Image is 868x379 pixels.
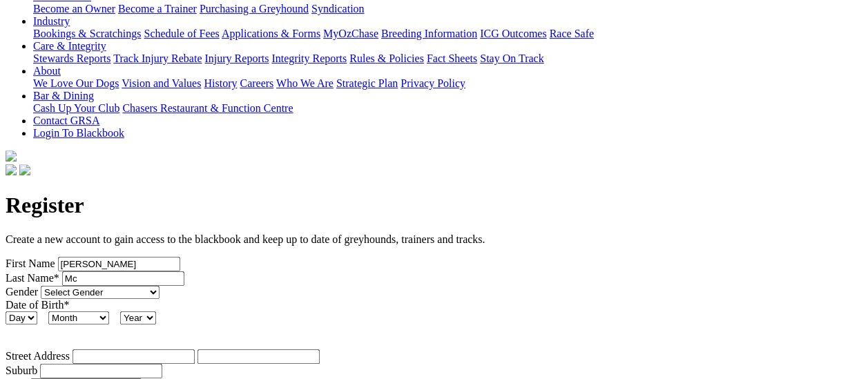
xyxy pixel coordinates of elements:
[6,286,38,298] label: Gender
[6,164,17,175] img: facebook.svg
[122,77,201,89] a: Vision and Values
[549,28,593,39] a: Race Safe
[33,28,862,40] div: Industry
[381,28,477,39] a: Breeding Information
[33,3,862,15] div: Get Involved
[33,3,115,14] a: Become an Owner
[204,77,237,89] a: History
[33,102,119,114] a: Cash Up Your Club
[33,127,124,139] a: Login To Blackbook
[33,40,106,52] a: Care & Integrity
[122,102,293,114] a: Chasers Restaurant & Function Centre
[6,257,55,269] label: First Name
[6,150,17,162] img: logo-grsa-white.png
[200,3,309,14] a: Purchasing a Greyhound
[336,77,398,89] a: Strategic Plan
[6,299,69,311] label: Date of Birth
[6,272,59,284] label: Last Name
[6,350,70,362] label: Street Address
[33,77,119,89] a: We Love Our Dogs
[118,3,197,14] a: Become a Trainer
[204,52,269,64] a: Injury Reports
[323,28,378,39] a: MyOzChase
[33,65,61,77] a: About
[480,52,543,64] a: Stay On Track
[33,115,99,126] a: Contact GRSA
[33,15,70,27] a: Industry
[33,90,94,101] a: Bar & Dining
[222,28,320,39] a: Applications & Forms
[33,52,110,64] a: Stewards Reports
[401,77,465,89] a: Privacy Policy
[311,3,364,14] a: Syndication
[240,77,273,89] a: Careers
[271,52,347,64] a: Integrity Reports
[33,28,141,39] a: Bookings & Scratchings
[6,193,862,218] h1: Register
[113,52,202,64] a: Track Injury Rebate
[6,233,862,246] p: Create a new account to gain access to the blackbook and keep up to date of greyhounds, trainers ...
[144,28,219,39] a: Schedule of Fees
[33,102,862,115] div: Bar & Dining
[349,52,424,64] a: Rules & Policies
[19,164,30,175] img: twitter.svg
[480,28,546,39] a: ICG Outcomes
[33,52,862,65] div: Care & Integrity
[33,77,862,90] div: About
[6,365,37,376] label: Suburb
[427,52,477,64] a: Fact Sheets
[276,77,334,89] a: Who We Are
